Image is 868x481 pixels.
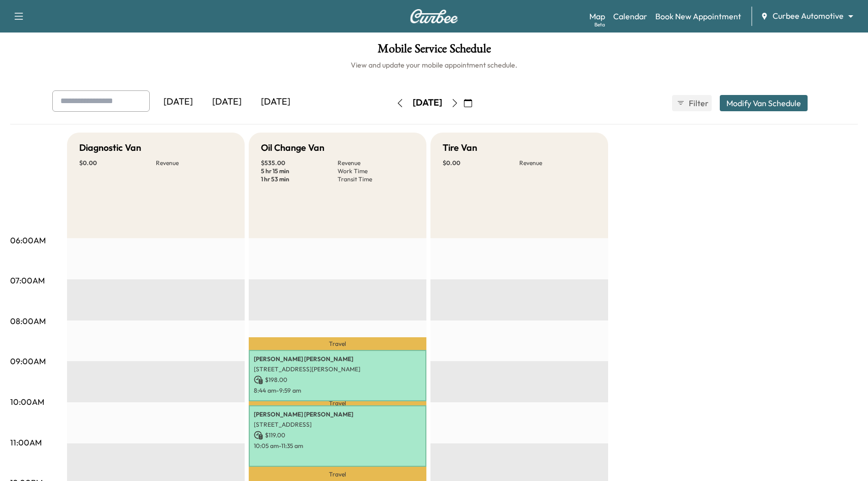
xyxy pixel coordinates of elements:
[254,442,421,450] p: 10:05 am - 11:35 am
[443,159,519,167] p: $ 0.00
[156,159,232,167] p: Revenue
[254,365,421,373] p: [STREET_ADDRESS][PERSON_NAME]
[10,43,858,60] h1: Mobile Service Schedule
[594,21,605,28] div: Beta
[10,60,858,70] h6: View and update your mobile appointment schedule.
[249,337,426,350] p: Travel
[672,95,712,111] button: Filter
[254,431,421,440] p: $ 119.00
[410,9,458,23] img: Curbee Logo
[519,159,596,167] p: Revenue
[338,159,414,167] p: Revenue
[261,159,338,167] p: $ 535.00
[655,10,741,22] a: Book New Appointment
[249,401,426,405] p: Travel
[249,467,426,481] p: Travel
[254,421,421,429] p: [STREET_ADDRESS]
[10,355,46,367] p: 09:00AM
[10,436,42,448] p: 11:00AM
[10,396,44,408] p: 10:00AM
[338,175,414,183] p: Transit Time
[413,97,442,109] div: [DATE]
[720,95,808,111] button: Modify Van Schedule
[254,355,421,363] p: [PERSON_NAME] [PERSON_NAME]
[10,234,46,246] p: 06:00AM
[254,375,421,384] p: $ 198.00
[443,141,477,155] h5: Tire Van
[773,10,844,22] span: Curbee Automotive
[589,10,605,22] a: MapBeta
[251,90,300,114] div: [DATE]
[79,141,141,155] h5: Diagnostic Van
[79,159,156,167] p: $ 0.00
[261,175,338,183] p: 1 hr 53 min
[261,141,324,155] h5: Oil Change Van
[254,410,421,419] p: [PERSON_NAME] [PERSON_NAME]
[154,90,203,114] div: [DATE]
[613,10,647,22] a: Calendar
[203,90,251,114] div: [DATE]
[10,274,45,286] p: 07:00AM
[254,387,421,395] p: 8:44 am - 9:59 am
[338,167,414,175] p: Work Time
[261,167,338,175] p: 5 hr 15 min
[689,97,707,109] span: Filter
[10,315,46,327] p: 08:00AM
